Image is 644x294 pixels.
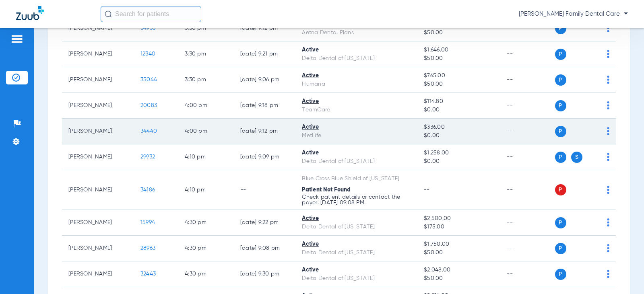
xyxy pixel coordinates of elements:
div: Delta Dental of [US_STATE] [302,54,411,63]
span: 12340 [140,51,155,57]
td: [DATE] 9:30 PM [234,261,296,287]
span: 34186 [140,187,155,193]
span: $0.00 [424,157,494,166]
span: P [555,49,566,60]
span: P [555,152,566,163]
td: [PERSON_NAME] [62,170,134,210]
td: [PERSON_NAME] [62,41,134,67]
span: $1,750.00 [424,240,494,249]
img: Search Icon [105,10,112,18]
span: P [555,74,566,86]
span: $50.00 [424,54,494,63]
td: -- [500,261,555,287]
td: 4:10 PM [178,170,234,210]
img: group-dot-blue.svg [607,24,609,32]
td: [PERSON_NAME] [62,93,134,119]
td: -- [500,41,555,67]
div: Delta Dental of [US_STATE] [302,157,411,166]
td: [DATE] 9:06 PM [234,67,296,93]
div: Delta Dental of [US_STATE] [302,274,411,283]
td: -- [500,119,555,144]
span: $2,500.00 [424,214,494,223]
td: -- [500,170,555,210]
td: [DATE] 9:21 PM [234,41,296,67]
td: [DATE] 9:12 PM [234,16,296,41]
div: Active [302,266,411,274]
td: [DATE] 9:12 PM [234,119,296,144]
div: TeamCare [302,106,411,114]
span: $175.00 [424,223,494,231]
span: 34933 [140,25,155,31]
div: MetLife [302,132,411,140]
div: Active [302,214,411,223]
img: group-dot-blue.svg [607,270,609,278]
td: 4:30 PM [178,236,234,261]
span: $50.00 [424,274,494,283]
img: group-dot-blue.svg [607,244,609,252]
input: Search for patients [101,6,201,22]
td: [PERSON_NAME] [62,210,134,236]
img: group-dot-blue.svg [607,153,609,161]
div: Humana [302,80,411,88]
span: 20083 [140,103,157,108]
span: $0.00 [424,132,494,140]
img: group-dot-blue.svg [607,76,609,84]
td: -- [500,236,555,261]
div: Active [302,46,411,54]
span: $2,048.00 [424,266,494,274]
img: group-dot-blue.svg [607,101,609,109]
p: Check patient details or contact the payer. [DATE] 09:08 PM. [302,194,411,206]
span: P [555,217,566,228]
td: 3:30 PM [178,41,234,67]
td: 3:30 PM [178,16,234,41]
td: 3:30 PM [178,67,234,93]
td: [DATE] 9:18 PM [234,93,296,119]
span: P [555,126,566,137]
div: Blue Cross Blue Shield of [US_STATE] [302,175,411,183]
td: 4:00 PM [178,119,234,144]
td: -- [500,144,555,170]
span: $50.00 [424,80,494,88]
span: $1,646.00 [424,46,494,54]
img: hamburger-icon [10,34,23,44]
span: $50.00 [424,29,494,37]
td: [PERSON_NAME] [62,236,134,261]
img: group-dot-blue.svg [607,186,609,194]
img: group-dot-blue.svg [607,127,609,135]
td: 4:10 PM [178,144,234,170]
td: [DATE] 9:09 PM [234,144,296,170]
div: Aetna Dental Plans [302,29,411,37]
span: 34440 [140,128,157,134]
td: [PERSON_NAME] [62,67,134,93]
span: 35044 [140,77,157,82]
span: P [555,243,566,254]
span: -- [424,187,430,193]
span: $1,258.00 [424,149,494,157]
span: [PERSON_NAME] Family Dental Care [519,10,628,18]
td: [PERSON_NAME] [62,119,134,144]
span: $114.80 [424,97,494,106]
td: [DATE] 9:08 PM [234,236,296,261]
td: [PERSON_NAME] [62,144,134,170]
div: Delta Dental of [US_STATE] [302,249,411,257]
div: Active [302,240,411,249]
td: 4:00 PM [178,93,234,119]
span: S [571,152,582,163]
span: 15994 [140,220,155,225]
span: $50.00 [424,249,494,257]
div: Active [302,97,411,106]
td: -- [500,210,555,236]
td: -- [500,16,555,41]
div: Active [302,72,411,80]
img: group-dot-blue.svg [607,218,609,226]
td: [PERSON_NAME] [62,16,134,41]
span: 28963 [140,245,155,251]
span: Patient Not Found [302,187,351,193]
div: Delta Dental of [US_STATE] [302,223,411,231]
img: Zuub Logo [16,6,44,20]
img: group-dot-blue.svg [607,50,609,58]
span: $336.00 [424,123,494,132]
td: -- [234,170,296,210]
div: Active [302,123,411,132]
span: 32443 [140,271,156,277]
